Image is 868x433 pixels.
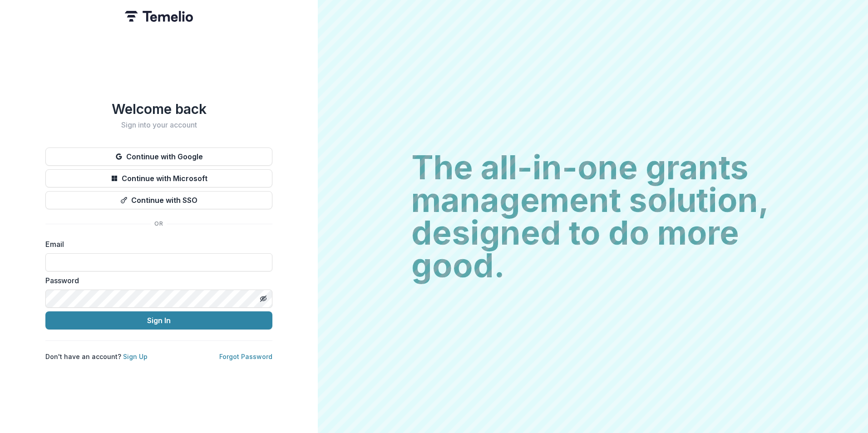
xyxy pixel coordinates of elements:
button: Toggle password visibility [256,291,271,306]
h2: Sign into your account [45,121,272,129]
a: Forgot Password [219,353,272,360]
img: Temelio [125,11,193,22]
button: Continue with SSO [45,191,272,209]
label: Email [45,239,267,250]
button: Continue with Microsoft [45,169,272,187]
p: Don't have an account? [45,352,148,361]
a: Sign Up [123,353,148,360]
label: Password [45,275,267,286]
button: Continue with Google [45,148,272,166]
h1: Welcome back [45,101,272,117]
button: Sign In [45,311,272,330]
